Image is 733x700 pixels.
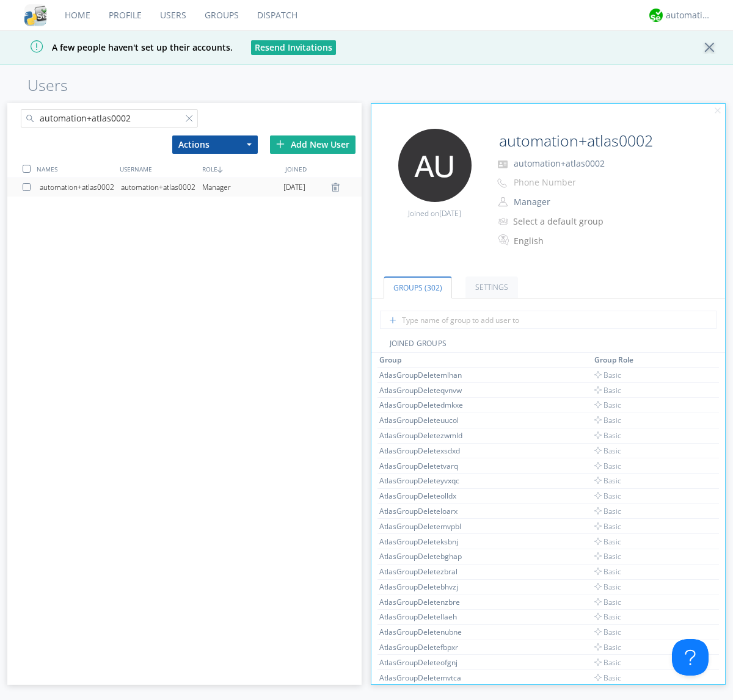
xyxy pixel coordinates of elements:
[21,109,198,128] input: Search users
[379,673,471,683] div: AtlasGroupDeletemvtca
[594,673,621,683] span: Basic
[594,430,621,441] span: Basic
[509,193,632,211] button: Manager
[379,430,471,441] div: AtlasGroupDeletezwmld
[594,506,621,516] span: Basic
[117,160,199,178] div: USERNAME
[379,370,471,380] div: AtlasGroupDeletemlhan
[379,491,471,501] div: AtlasGroupDeleteolldx
[594,657,621,668] span: Basic
[379,521,471,532] div: AtlasGroupDeletemvpbl
[594,491,621,501] span: Basic
[121,178,202,197] div: automation+atlas0002
[379,475,471,486] div: AtlasGroupDeleteyvxqc
[379,415,471,425] div: AtlasGroupDeleteuucol
[379,446,471,456] div: AtlasGroupDeletexsdxd
[594,642,621,652] span: Basic
[7,178,362,197] a: automation+atlas0002automation+atlas0002Manager[DATE]
[371,338,726,353] div: JOINED GROUPS
[594,536,621,547] span: Basic
[172,135,258,154] button: Actions
[379,506,471,516] div: AtlasGroupDeleteloarx
[593,353,663,367] th: Toggle SortBy
[379,566,471,577] div: AtlasGroupDeletezbral
[649,9,663,22] img: d2d01cd9b4174d08988066c6d424eccd
[282,160,365,178] div: JOINED
[594,582,621,592] span: Basic
[379,400,471,410] div: AtlasGroupDeletedmkxe
[594,597,621,607] span: Basic
[594,521,621,532] span: Basic
[202,178,283,197] div: Manager
[377,353,593,367] th: Toggle SortBy
[594,446,621,456] span: Basic
[498,197,508,207] img: person-outline.svg
[594,461,621,471] span: Basic
[379,612,471,622] div: AtlasGroupDeletellaeh
[379,642,471,652] div: AtlasGroupDeletefbpxr
[594,370,621,380] span: Basic
[379,385,471,395] div: AtlasGroupDeleteqvnvw
[276,140,285,148] img: plus.svg
[514,157,605,169] span: automation+atlas0002
[199,160,282,178] div: ROLE
[494,129,691,153] input: Name
[594,475,621,486] span: Basic
[9,41,233,53] span: A few people haven't set up their accounts.
[24,4,46,26] img: cddb5a64eb264b2086981ab96f4c1ba7
[594,400,621,410] span: Basic
[251,40,336,55] button: Resend Invitations
[594,627,621,637] span: Basic
[713,107,722,115] img: cancel.svg
[666,9,712,21] div: automation+atlas
[408,208,461,218] span: Joined on
[514,235,616,247] div: English
[498,213,510,229] img: icon-alert-users-thin-outline.svg
[594,566,621,577] span: Basic
[594,385,621,395] span: Basic
[379,597,471,607] div: AtlasGroupDeletenzbre
[513,215,615,228] div: Select a default group
[40,178,121,197] div: automation+atlas0002
[672,639,709,676] iframe: Toggle Customer Support
[398,129,472,202] img: 373638.png
[498,233,511,247] img: In groups with Translation enabled, this user's messages will be automatically translated to and ...
[663,353,691,367] th: Toggle SortBy
[34,160,116,178] div: NAMES
[379,461,471,471] div: AtlasGroupDeletetvarq
[384,276,452,298] a: Groups (302)
[379,536,471,547] div: AtlasGroupDeleteksbnj
[497,178,507,188] img: phone-outline.svg
[379,657,471,668] div: AtlasGroupDeleteofgnj
[270,135,356,154] div: Add New User
[594,612,621,622] span: Basic
[594,551,621,561] span: Basic
[379,551,471,561] div: AtlasGroupDeletebghap
[465,276,518,298] a: Settings
[439,208,461,218] span: [DATE]
[379,582,471,592] div: AtlasGroupDeletebhvzj
[380,311,717,329] input: Type name of group to add user to
[594,415,621,425] span: Basic
[379,627,471,637] div: AtlasGroupDeletenubne
[283,178,305,197] span: [DATE]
